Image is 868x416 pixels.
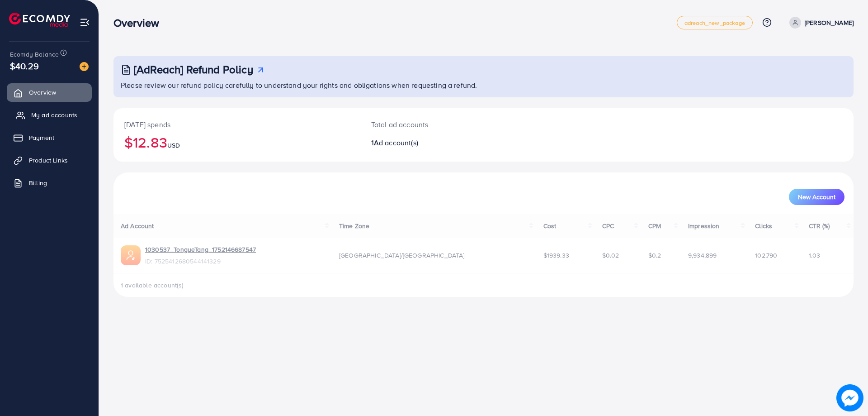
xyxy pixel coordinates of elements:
[29,88,56,97] span: Overview
[124,134,349,151] h2: $12.83
[786,17,854,29] a: [PERSON_NAME]
[789,189,844,205] button: New Account
[374,138,418,148] span: Ad account(s)
[7,174,92,192] a: Billing
[836,384,863,411] img: image
[684,20,745,26] span: adreach_new_package
[677,16,753,29] a: adreach_new_package
[29,156,68,165] span: Product Links
[10,50,59,59] span: Ecomdy Balance
[113,16,166,29] h3: Overview
[7,106,92,124] a: My ad accounts
[31,110,77,120] span: My ad accounts
[7,129,92,147] a: Payment
[80,62,89,71] img: image
[29,133,54,142] span: Payment
[80,17,90,28] img: menu
[7,83,92,101] a: Overview
[371,119,534,130] p: Total ad accounts
[167,141,180,150] span: USD
[134,63,253,76] h3: [AdReach] Refund Policy
[10,59,39,72] span: $40.29
[9,13,70,27] img: logo
[29,178,47,187] span: Billing
[805,17,854,28] p: [PERSON_NAME]
[798,194,835,200] span: New Account
[7,151,92,169] a: Product Links
[124,119,349,130] p: [DATE] spends
[371,139,534,147] h2: 1
[121,80,848,91] p: Please review our refund policy carefully to understand your rights and obligations when requesti...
